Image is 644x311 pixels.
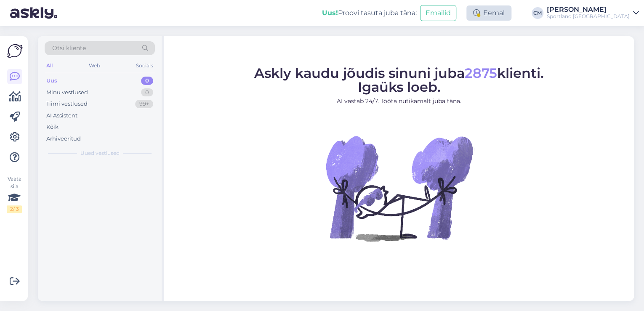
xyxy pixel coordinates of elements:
[466,5,511,21] div: Eemal
[322,9,338,17] b: Uus!
[46,77,57,85] div: Uus
[547,6,630,13] div: [PERSON_NAME]
[141,77,153,85] div: 0
[134,60,155,71] div: Socials
[46,135,81,143] div: Arhiveeritud
[532,7,543,19] div: CM
[7,43,23,59] img: Askly Logo
[52,44,86,53] span: Otsi kliente
[465,65,497,81] span: 2875
[420,5,456,21] button: Emailid
[254,65,544,95] span: Askly kaudu jõudis sinuni juba klienti. Igaüks loeb.
[547,13,630,20] div: Sportland [GEOGRAPHIC_DATA]
[45,60,54,71] div: All
[46,88,88,97] div: Minu vestlused
[141,88,153,97] div: 0
[46,112,77,120] div: AI Assistent
[80,149,120,157] span: Uued vestlused
[46,123,59,131] div: Kõik
[87,60,102,71] div: Web
[135,100,153,108] div: 99+
[322,8,417,18] div: Proovi tasuta juba täna:
[46,100,88,108] div: Tiimi vestlused
[7,205,22,213] div: 2 / 3
[323,112,475,264] img: No Chat active
[254,97,544,106] p: AI vastab 24/7. Tööta nutikamalt juba täna.
[7,175,22,213] div: Vaata siia
[547,6,639,20] a: [PERSON_NAME]Sportland [GEOGRAPHIC_DATA]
